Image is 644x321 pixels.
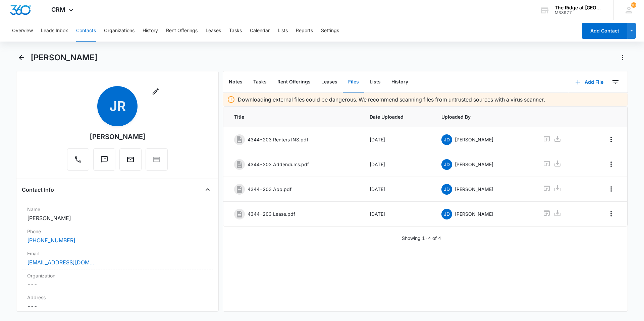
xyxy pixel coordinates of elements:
button: Settings [321,20,339,42]
button: Close [202,184,213,195]
td: [DATE] [362,177,433,202]
div: Name[PERSON_NAME] [22,203,213,225]
a: [PHONE_NUMBER] [27,236,75,244]
p: [PERSON_NAME] [455,161,493,168]
div: [PERSON_NAME] [90,132,146,142]
div: account name [555,5,604,10]
button: Tasks [248,72,272,92]
a: Call [67,159,89,165]
dd: [PERSON_NAME] [27,214,208,222]
div: Address--- [22,291,213,313]
div: Organization--- [22,269,213,291]
button: Overflow Menu [606,159,616,170]
button: Tasks [229,20,242,42]
button: History [143,20,158,42]
button: Contacts [76,20,96,42]
div: Phone[PHONE_NUMBER] [22,225,213,247]
div: notifications count [631,2,636,8]
p: Showing 1-4 of 4 [402,235,441,242]
a: [EMAIL_ADDRESS][DOMAIN_NAME] [27,258,94,266]
p: 4344-203 Lease.pdf [248,210,295,217]
td: [DATE] [362,152,433,177]
button: Files [343,72,364,92]
div: Email[EMAIL_ADDRESS][DOMAIN_NAME] [22,247,213,269]
button: Call [67,148,89,171]
a: Email [119,159,142,165]
label: Email [27,250,208,257]
p: Downloading external files could be dangerous. We recommend scanning files from untrusted sources... [238,95,545,104]
td: [DATE] [362,127,433,152]
span: 101 [631,2,636,8]
dd: --- [27,302,208,310]
button: Back [16,52,26,63]
button: Reports [296,20,313,42]
dd: --- [27,280,208,288]
button: Overview [12,20,33,42]
button: Add Contact [582,23,627,39]
button: Lists [278,20,288,42]
button: Overflow Menu [606,134,616,145]
h4: Contact Info [22,186,54,194]
button: Rent Offerings [166,20,198,42]
label: Address [27,294,208,301]
button: Calendar [250,20,270,42]
button: Filters [610,77,621,87]
button: Organizations [104,20,135,42]
button: History [386,72,414,92]
label: Organization [27,272,208,279]
p: 4344-203 Renters INS.pdf [248,136,308,143]
span: JD [441,209,452,219]
button: Text [93,148,115,171]
span: JR [97,86,138,126]
button: Actions [617,52,628,63]
button: Overflow Menu [606,208,616,219]
h1: [PERSON_NAME] [31,53,98,63]
label: Name [27,206,208,213]
button: Overflow Menu [606,184,616,194]
button: Lists [364,72,386,92]
button: Email [119,148,142,171]
button: Notes [223,72,248,92]
span: JD [441,184,452,195]
button: Leads Inbox [41,20,68,42]
a: Text [93,159,115,165]
span: Title [234,113,354,120]
td: [DATE] [362,202,433,227]
span: JD [441,134,452,145]
span: Uploaded By [441,113,527,120]
label: Phone [27,228,208,235]
span: CRM [51,6,65,13]
div: account id [555,10,604,15]
button: Rent Offerings [272,72,316,92]
button: Leases [316,72,343,92]
span: JD [441,159,452,170]
p: 4344-203 App.pdf [248,186,291,193]
p: [PERSON_NAME] [455,210,493,217]
p: 4344-203 Addendums.pdf [248,161,309,168]
button: Leases [206,20,221,42]
span: Date Uploaded [370,113,425,120]
p: [PERSON_NAME] [455,186,493,193]
button: Add File [569,74,610,90]
p: [PERSON_NAME] [455,136,493,143]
